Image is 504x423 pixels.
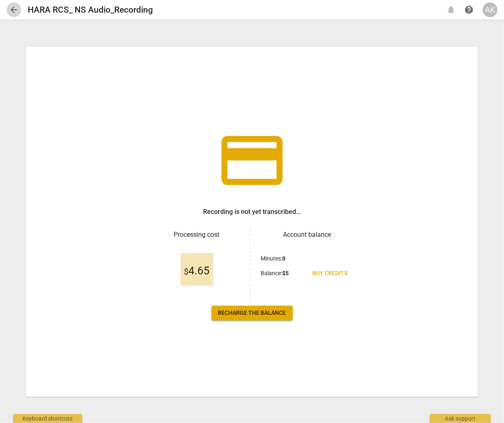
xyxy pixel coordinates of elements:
h3: Account balance [261,230,354,240]
span: arrow_back [9,5,19,15]
button: AK [483,2,497,17]
h3: Recording is not yet transcribed... [203,207,301,217]
span: Buy credits [312,269,347,278]
b: $ 5 [282,270,289,276]
p: Minutes : [261,254,285,263]
div: Ask support [430,414,491,423]
a: Recharge the balance [212,306,293,321]
span: $ [184,267,188,276]
a: Help [462,2,476,17]
span: 4.65 [184,265,210,277]
div: Keyboard shortcuts [13,414,82,423]
span: credit_card [215,124,289,197]
h3: Processing cost [150,230,243,240]
p: Balance : [261,269,289,278]
span: Recharge the balance [218,309,286,317]
h2: HARA RCS_ NS Audio_Recording [28,5,153,15]
b: 0 [282,255,285,262]
a: Buy credits [306,266,354,281]
span: help [464,5,474,15]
